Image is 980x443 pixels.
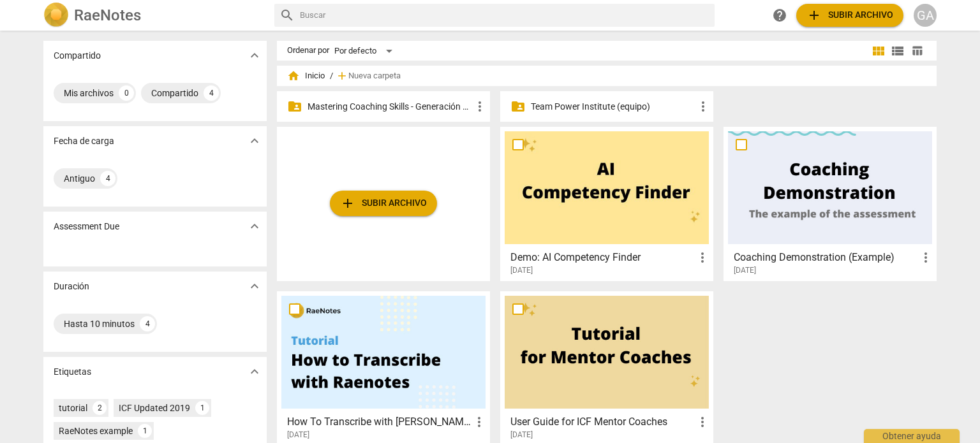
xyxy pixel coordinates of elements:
[796,4,903,27] button: Subir
[768,4,791,27] a: Obtener ayuda
[279,8,295,23] span: search
[510,250,695,265] h3: Demo: AI Competency Finder
[151,87,198,99] div: Compartido
[64,317,135,330] div: Hasta 10 minutos
[772,8,787,23] span: help
[340,196,355,211] span: add
[100,171,115,186] div: 4
[890,43,905,59] span: view_list
[510,430,533,440] span: [DATE]
[330,71,333,81] span: /
[864,429,960,443] div: Obtener ayuda
[247,279,262,294] span: expand_more
[54,280,89,293] p: Duración
[510,414,695,430] h3: User Guide for ICF Mentor Coaches
[734,250,918,265] h3: Coaching Demonstration (Example)
[247,48,262,63] span: expand_more
[287,99,302,114] span: folder_shared
[43,3,264,28] a: LogoRaeNotes
[64,87,114,99] div: Mis archivos
[119,85,134,101] div: 0
[914,4,937,27] button: GA
[505,131,709,275] a: Demo: AI Competency Finder[DATE]
[510,265,533,276] span: [DATE]
[287,430,309,440] span: [DATE]
[247,364,262,379] span: expand_more
[695,414,710,430] span: more_vert
[59,402,87,414] div: tutorial
[918,250,933,265] span: more_vert
[330,191,437,216] button: Subir
[245,277,264,296] button: Mostrar más
[54,365,91,379] p: Etiquetas
[334,41,397,61] div: Por defecto
[287,69,325,82] span: Inicio
[869,41,888,61] button: Cuadrícula
[505,296,709,440] a: User Guide for ICF Mentor Coaches[DATE]
[806,8,822,23] span: add
[247,219,262,234] span: expand_more
[140,316,155,331] div: 4
[287,414,471,430] h3: How To Transcribe with RaeNotes
[74,6,141,24] h2: RaeNotes
[308,100,472,113] p: Mastering Coaching Skills - Generación 31
[907,41,926,61] button: Tabla
[871,43,886,59] span: view_module
[806,8,893,23] span: Subir archivo
[510,99,526,114] span: folder_shared
[245,46,264,65] button: Mostrar más
[43,3,69,28] img: Logo
[728,131,932,275] a: Coaching Demonstration (Example)[DATE]
[59,425,133,437] div: RaeNotes example
[348,71,401,81] span: Nueva carpeta
[471,414,487,430] span: more_vert
[300,5,709,25] input: Buscar
[54,49,101,62] p: Compartido
[287,69,300,82] span: home
[245,362,264,381] button: Mostrar más
[472,99,487,114] span: more_vert
[531,100,695,113] p: Team Power Institute (equipo)
[204,85,219,101] div: 4
[281,296,486,440] a: How To Transcribe with [PERSON_NAME][DATE]
[54,134,114,148] p: Fecha de carga
[119,402,190,414] div: ICF Updated 2019
[695,250,710,265] span: more_vert
[138,424,152,438] div: 1
[336,69,348,82] span: add
[734,265,756,276] span: [DATE]
[93,401,107,415] div: 2
[695,99,711,114] span: more_vert
[195,401,209,415] div: 1
[340,196,427,211] span: Subir archivo
[247,133,262,149] span: expand_more
[287,46,329,55] div: Ordenar por
[54,220,119,233] p: Assessment Due
[888,41,907,61] button: Lista
[245,217,264,236] button: Mostrar más
[911,45,923,57] span: table_chart
[245,131,264,150] button: Mostrar más
[64,172,95,185] div: Antiguo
